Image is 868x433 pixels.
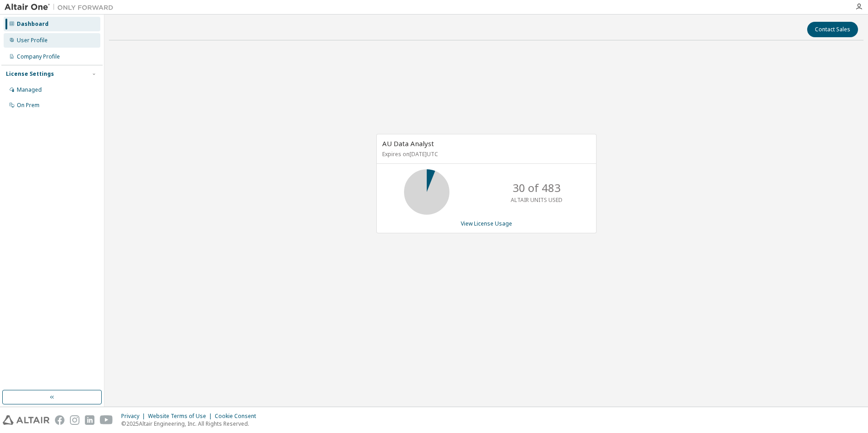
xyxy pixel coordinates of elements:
[55,415,64,425] img: facebook.svg
[6,70,54,78] div: License Settings
[100,415,113,425] img: youtube.svg
[85,415,94,425] img: linkedin.svg
[121,420,261,428] p: © 2025 Altair Engineering, Inc. All Rights Reserved.
[513,180,561,196] p: 30 of 483
[17,102,39,109] div: On Prem
[461,220,512,227] a: View License Usage
[17,53,60,60] div: Company Profile
[17,37,48,44] div: User Profile
[5,3,118,12] img: Altair One
[121,413,148,420] div: Privacy
[382,139,434,148] span: AU Data Analyst
[17,20,49,28] div: Dashboard
[70,415,79,425] img: instagram.svg
[3,415,49,425] img: altair_logo.svg
[511,196,562,204] p: ALTAIR UNITS USED
[382,150,588,158] p: Expires on [DATE] UTC
[148,413,215,420] div: Website Terms of Use
[807,22,858,37] button: Contact Sales
[215,413,261,420] div: Cookie Consent
[17,86,42,93] div: Managed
